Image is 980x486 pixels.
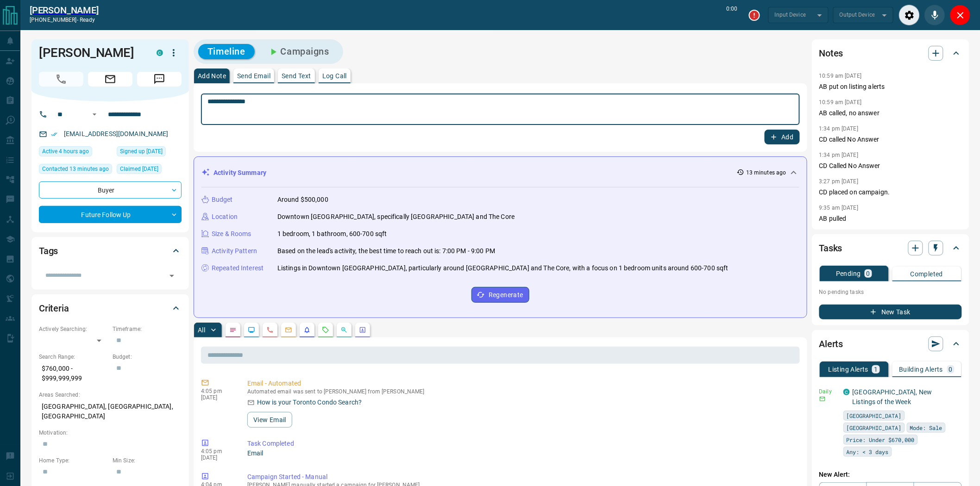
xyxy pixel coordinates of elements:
[924,5,945,25] div: Mute
[88,72,132,87] span: Email
[201,388,233,394] p: 4:05 pm
[819,305,962,319] button: New Task
[258,44,339,59] button: Campaigns
[819,99,862,106] p: 10:59 am [DATE]
[247,388,796,395] p: Automated email was sent to [PERSON_NAME] from [PERSON_NAME]
[39,399,182,424] p: [GEOGRAPHIC_DATA], [GEOGRAPHIC_DATA], [GEOGRAPHIC_DATA]
[247,412,292,428] button: View Email
[39,243,58,258] h2: Tags
[248,326,255,334] svg: Lead Browsing Activity
[819,387,838,396] p: Daily
[39,456,108,465] p: Home Type:
[201,448,233,455] p: 4:05 pm
[137,72,182,87] span: Message
[277,246,495,256] p: Based on the lead's activity, the best time to reach out is: 7:00 PM - 9:00 PM
[874,366,878,373] p: 1
[51,131,57,137] svg: Email Verified
[39,353,108,361] p: Search Range:
[819,135,962,144] p: CD called No Answer
[819,42,962,64] div: Notes
[277,263,729,273] p: Listings in Downtown [GEOGRAPHIC_DATA], particularly around [GEOGRAPHIC_DATA] and The Core, with ...
[819,285,962,299] p: No pending tasks
[229,326,237,334] svg: Notes
[117,146,182,159] div: Sat May 29 2021
[277,229,387,239] p: 1 bedroom, 1 bathroom, 600-700 sqft
[30,5,99,16] a: [PERSON_NAME]
[819,333,962,355] div: Alerts
[247,439,796,449] p: Task Completed
[39,240,182,262] div: Tags
[42,164,109,174] span: Contacted 13 minutes ago
[201,164,799,181] div: Activity Summary13 minutes ago
[847,423,902,432] span: [GEOGRAPHIC_DATA]
[201,455,233,461] p: [DATE]
[212,263,264,273] p: Repeated Interest
[39,45,143,60] h1: [PERSON_NAME]
[39,206,182,223] div: Future Follow Up
[42,147,89,156] span: Active 4 hours ago
[39,361,108,386] p: $760,000 - $999,999,999
[117,164,182,177] div: Tue Jun 11 2024
[819,46,843,61] h2: Notes
[819,73,862,79] p: 10:59 am [DATE]
[950,5,971,25] div: Close
[201,394,233,401] p: [DATE]
[836,270,861,277] p: Pending
[949,366,953,373] p: 0
[39,301,69,316] h2: Criteria
[282,73,311,79] p: Send Text
[157,50,163,56] div: condos.ca
[257,398,362,407] p: How is your Toronto Condo Search?
[113,456,182,465] p: Min Size:
[819,82,962,92] p: AB put on listing alerts
[198,44,255,59] button: Timeline
[819,214,962,224] p: AB pulled
[247,472,796,482] p: Campaign Started - Manual
[819,237,962,259] div: Tasks
[829,366,869,373] p: Listing Alerts
[911,271,943,277] p: Completed
[39,146,112,159] div: Wed Aug 13 2025
[64,130,169,137] a: [EMAIL_ADDRESS][DOMAIN_NAME]
[819,396,826,402] svg: Email
[819,187,962,197] p: CD placed on campaign.
[819,336,843,351] h2: Alerts
[847,411,902,420] span: [GEOGRAPHIC_DATA]
[867,270,870,277] p: 0
[247,379,796,388] p: Email - Automated
[247,449,796,458] p: Email
[847,447,889,456] span: Any: < 3 days
[214,168,266,178] p: Activity Summary
[843,389,850,395] div: condos.ca
[746,168,786,177] p: 13 minutes ago
[39,297,182,319] div: Criteria
[165,269,178,282] button: Open
[39,391,182,399] p: Areas Searched:
[853,388,932,405] a: [GEOGRAPHIC_DATA], New Listings of the Week
[266,326,274,334] svg: Calls
[285,326,292,334] svg: Emails
[80,17,95,23] span: ready
[237,73,270,79] p: Send Email
[39,164,112,177] div: Wed Aug 13 2025
[277,195,328,205] p: Around $500,000
[39,325,108,333] p: Actively Searching:
[340,326,348,334] svg: Opportunities
[819,205,859,211] p: 9:35 am [DATE]
[819,125,859,132] p: 1:34 pm [DATE]
[819,241,842,255] h2: Tasks
[471,287,529,303] button: Regenerate
[39,181,182,199] div: Buyer
[765,130,800,144] button: Add
[899,5,920,25] div: Audio Settings
[198,327,205,333] p: All
[120,164,158,174] span: Claimed [DATE]
[847,435,915,444] span: Price: Under $670,000
[819,178,859,185] p: 3:27 pm [DATE]
[277,212,515,222] p: Downtown [GEOGRAPHIC_DATA], specifically [GEOGRAPHIC_DATA] and The Core
[359,326,366,334] svg: Agent Actions
[39,72,83,87] span: Call
[198,73,226,79] p: Add Note
[322,326,329,334] svg: Requests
